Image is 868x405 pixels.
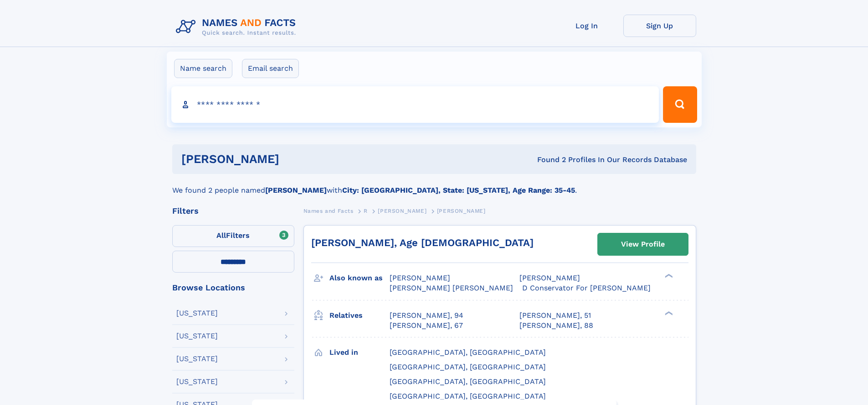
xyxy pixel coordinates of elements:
[519,321,593,331] a: [PERSON_NAME], 88
[663,310,673,316] div: ❯
[663,86,697,123] button: Search Button
[329,270,390,286] h3: Also known as
[621,234,665,255] div: View Profile
[378,208,426,214] span: [PERSON_NAME]
[378,205,426,216] a: [PERSON_NAME]
[342,186,575,195] b: City: [GEOGRAPHIC_DATA], State: [US_STATE], Age Range: 35-45
[550,15,623,37] a: Log In
[265,186,327,195] b: [PERSON_NAME]
[181,153,408,165] h1: [PERSON_NAME]
[364,208,368,214] span: R
[663,273,673,279] div: ❯
[176,378,218,385] div: [US_STATE]
[172,174,696,196] div: We found 2 people named with .
[519,274,580,282] span: [PERSON_NAME]
[390,274,450,282] span: [PERSON_NAME]
[364,205,368,216] a: R
[303,205,354,216] a: Names and Facts
[171,86,659,123] input: search input
[390,348,546,357] span: [GEOGRAPHIC_DATA], [GEOGRAPHIC_DATA]
[519,310,591,321] a: [PERSON_NAME], 51
[390,377,546,386] span: [GEOGRAPHIC_DATA], [GEOGRAPHIC_DATA]
[174,59,232,78] label: Name search
[172,207,294,215] div: Filters
[623,15,696,37] a: Sign Up
[390,284,513,292] span: [PERSON_NAME] [PERSON_NAME]
[311,237,534,248] a: [PERSON_NAME], Age [DEMOGRAPHIC_DATA]
[172,225,294,247] label: Filters
[390,363,546,371] span: [GEOGRAPHIC_DATA], [GEOGRAPHIC_DATA]
[598,233,688,255] a: View Profile
[522,284,651,292] span: D Conservator For [PERSON_NAME]
[329,345,390,360] h3: Lived in
[437,208,486,214] span: [PERSON_NAME]
[172,15,303,39] img: Logo Names and Facts
[390,392,546,400] span: [GEOGRAPHIC_DATA], [GEOGRAPHIC_DATA]
[176,355,218,363] div: [US_STATE]
[172,284,294,292] div: Browse Locations
[176,332,218,340] div: [US_STATE]
[390,321,463,331] a: [PERSON_NAME], 67
[216,231,226,240] span: All
[242,59,299,78] label: Email search
[408,155,687,165] div: Found 2 Profiles In Our Records Database
[329,308,390,323] h3: Relatives
[390,310,463,321] a: [PERSON_NAME], 94
[176,310,218,317] div: [US_STATE]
